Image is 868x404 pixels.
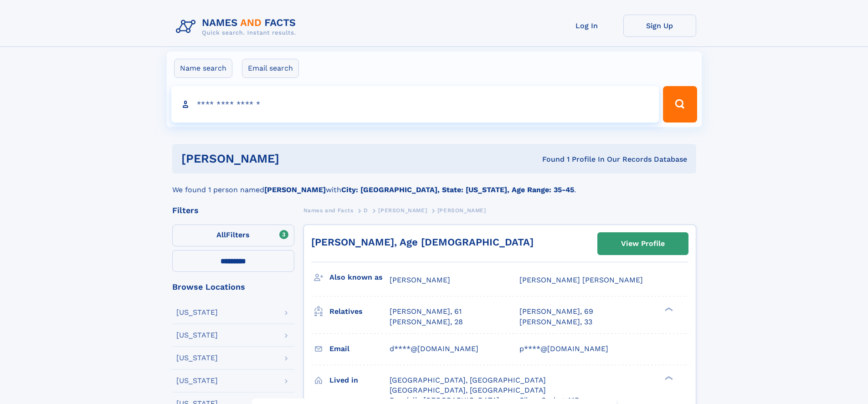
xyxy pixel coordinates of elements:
[550,15,623,37] a: Log In
[519,276,643,284] span: [PERSON_NAME] [PERSON_NAME]
[329,341,390,357] h3: Email
[390,317,463,327] a: [PERSON_NAME], 28
[364,205,368,216] a: D
[181,153,411,164] h1: [PERSON_NAME]
[341,185,574,194] b: City: [GEOGRAPHIC_DATA], State: [US_STATE], Age Range: 35-45
[437,207,486,214] span: [PERSON_NAME]
[329,270,390,285] h3: Also known as
[364,207,368,214] span: D
[411,154,687,164] div: Found 1 Profile In Our Records Database
[311,236,534,248] a: [PERSON_NAME], Age [DEMOGRAPHIC_DATA]
[663,86,697,123] button: Search Button
[174,59,232,78] label: Name search
[172,283,294,291] div: Browse Locations
[621,233,665,254] div: View Profile
[390,307,462,317] a: [PERSON_NAME], 61
[663,375,673,381] div: ❯
[663,307,673,312] div: ❯
[303,205,354,216] a: Names and Facts
[242,59,299,78] label: Email search
[390,386,546,394] span: [GEOGRAPHIC_DATA], [GEOGRAPHIC_DATA]
[176,332,218,339] div: [US_STATE]
[264,185,326,194] b: [PERSON_NAME]
[378,205,427,216] a: [PERSON_NAME]
[390,376,546,384] span: [GEOGRAPHIC_DATA], [GEOGRAPHIC_DATA]
[171,86,659,123] input: search input
[216,230,226,239] span: All
[172,174,696,195] div: We found 1 person named with .
[598,233,688,255] a: View Profile
[378,207,427,214] span: [PERSON_NAME]
[329,373,390,388] h3: Lived in
[176,377,218,384] div: [US_STATE]
[172,15,303,39] img: Logo Names and Facts
[176,354,218,362] div: [US_STATE]
[172,225,294,246] label: Filters
[172,206,294,215] div: Filters
[390,276,450,284] span: [PERSON_NAME]
[623,15,696,37] a: Sign Up
[329,304,390,319] h3: Relatives
[176,309,218,316] div: [US_STATE]
[519,307,593,317] a: [PERSON_NAME], 69
[519,317,592,327] a: [PERSON_NAME], 33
